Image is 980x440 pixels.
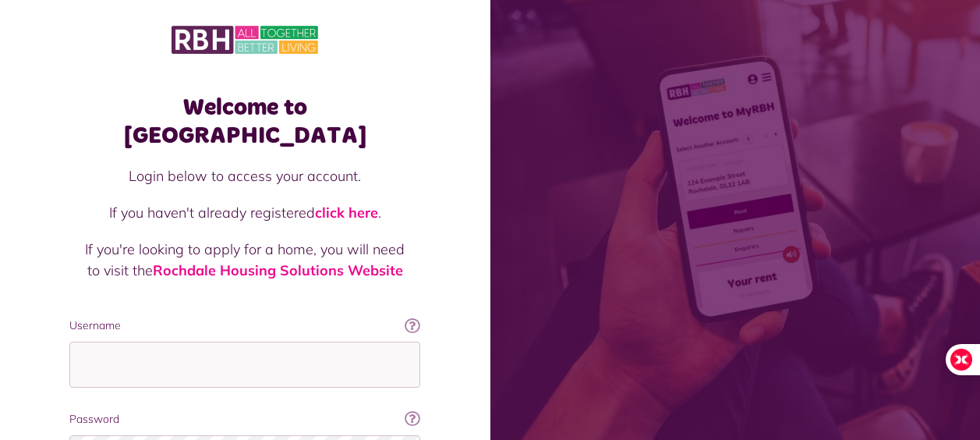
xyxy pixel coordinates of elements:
[153,261,403,279] a: Rochdale Housing Solutions Website
[315,204,378,222] a: click here
[172,23,318,56] img: MyRBH
[85,165,405,186] p: Login below to access your account.
[69,94,420,150] h1: Welcome to [GEOGRAPHIC_DATA]
[85,202,405,223] p: If you haven't already registered .
[85,239,405,281] p: If you're looking to apply for a home, you will need to visit the
[69,318,420,334] label: Username
[69,411,420,428] label: Password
